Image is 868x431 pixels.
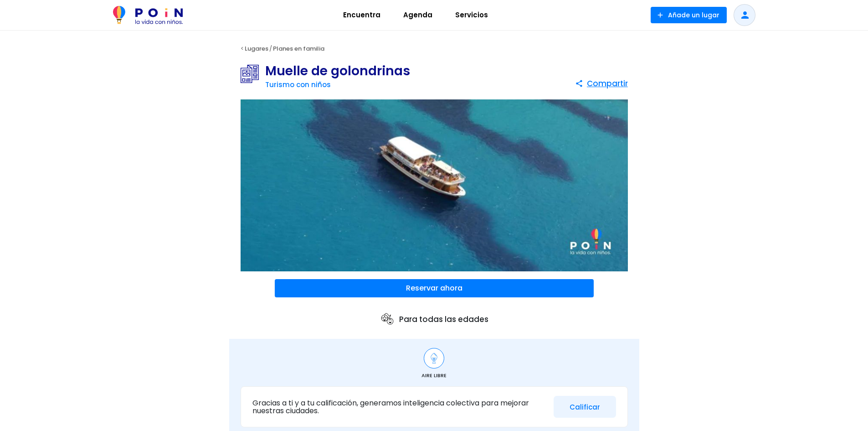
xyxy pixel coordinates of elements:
[339,8,385,22] span: Encuentra
[332,4,392,26] a: Encuentra
[273,44,324,53] a: Planes en familia
[241,99,628,272] img: Muelle de golondrinas
[444,4,499,26] a: Servicios
[252,399,547,415] p: Gracias a ti y a tu calificación, generamos inteligencia colectiva para mejorar nuestras ciudades.
[392,4,444,26] a: Agenda
[265,65,410,78] h1: Muelle de golondrinas
[651,7,727,23] button: Añade un lugar
[275,279,594,297] button: Reservar ahora
[575,75,628,92] button: Compartir
[451,8,492,22] span: Servicios
[554,396,616,418] button: Calificar
[241,65,265,83] img: Turismo con niños
[265,80,331,89] a: Turismo con niños
[245,44,268,53] a: Lugares
[380,312,395,327] img: ages icon
[399,8,437,22] span: Agenda
[421,372,447,379] span: Aire Libre
[113,6,183,24] img: POiN
[380,312,488,327] p: Para todas las edades
[229,42,639,56] div: < /
[428,353,440,364] img: Aire Libre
